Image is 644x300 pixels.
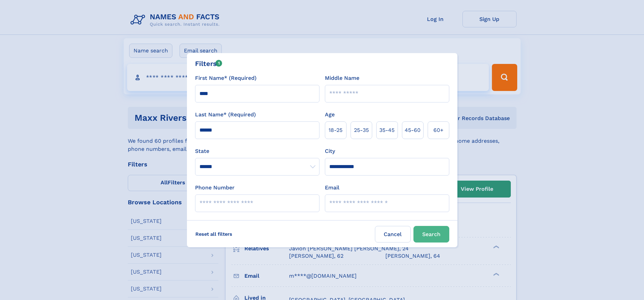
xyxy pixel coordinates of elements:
[325,184,339,192] label: Email
[195,184,235,192] label: Phone Number
[195,147,319,155] label: State
[325,74,359,82] label: Middle Name
[195,74,257,82] label: First Name* (Required)
[405,126,421,134] span: 45‑60
[325,111,335,119] label: Age
[379,126,395,134] span: 35‑45
[325,147,335,155] label: City
[354,126,369,134] span: 25‑35
[195,59,222,69] div: Filters
[329,126,342,134] span: 18‑25
[195,111,256,119] label: Last Name* (Required)
[413,226,449,243] button: Search
[375,226,411,243] label: Cancel
[191,226,237,242] label: Reset all filters
[433,126,444,134] span: 60+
